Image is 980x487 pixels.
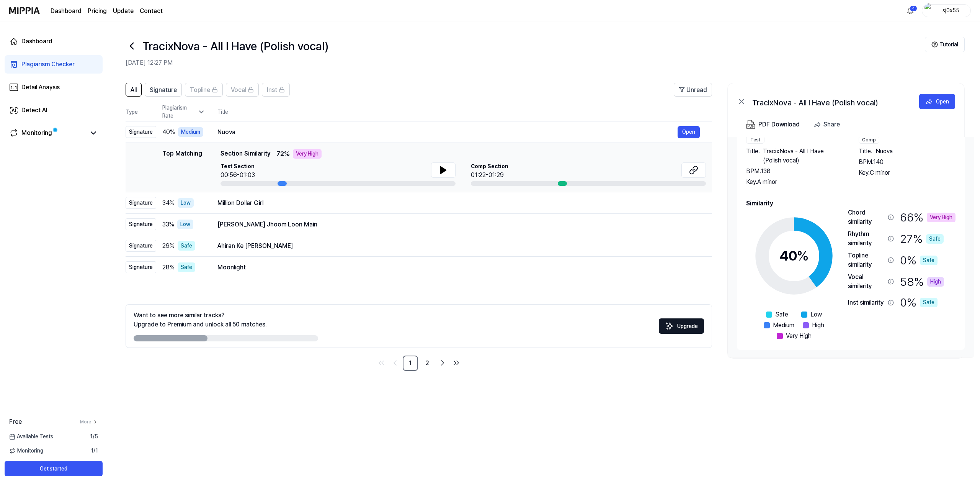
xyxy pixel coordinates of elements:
div: 40 [779,246,809,266]
a: Song InfoTestTitle.TracixNova - All I Have (Polish vocal)BPM.138Key.A minorCompTitle.NuovaBPM.140... [728,137,974,357]
a: Detect AI [5,101,103,120]
button: All [126,83,142,97]
span: Section Similarity [220,149,270,159]
div: Vocal similarity [848,272,885,291]
div: 58 % [900,272,944,291]
span: 1 / 5 [90,433,98,441]
div: Signature [126,240,156,252]
div: Detail Anaysis [21,83,60,92]
a: Go to next page [436,357,449,369]
a: Update [113,7,134,16]
span: Very High [786,331,812,341]
a: 1 [403,356,418,371]
div: Low [178,198,194,208]
div: [PERSON_NAME] Jhoom Loon Main [217,220,700,229]
button: Signature [145,83,182,97]
h2: Similarity [746,199,955,208]
button: Topline [185,83,223,97]
div: Comp [859,136,879,144]
div: Rhythm similarity [848,230,885,248]
img: 알림 [906,6,915,15]
div: Open [936,97,949,106]
div: Million Dollar Girl [217,198,700,208]
div: PDF Download [758,120,800,130]
div: Signature [126,261,156,273]
th: Title [217,103,712,121]
button: Inst [262,83,290,97]
div: 01:22-01:29 [471,171,508,180]
img: Sparkles [665,321,674,331]
nav: pagination [126,356,712,371]
span: Title . [859,147,872,156]
button: Vocal [226,83,259,97]
div: Safe [178,241,195,251]
div: Signature [126,126,156,138]
button: Upgrade [659,318,704,334]
button: Open [678,126,700,138]
a: 2 [420,356,435,371]
a: Monitoring [9,128,86,138]
div: sj0x55 [936,6,966,15]
div: Ahiran Ke [PERSON_NAME] [217,241,700,251]
span: Free [9,417,22,426]
div: Inst similarity [848,298,885,307]
a: Plagiarism Checker [5,55,103,74]
div: Signature [126,218,156,230]
span: Safe [775,310,788,319]
div: Safe [920,256,938,265]
div: Moonlight [217,263,700,272]
button: PDF Download [745,117,801,132]
div: Monitoring [21,128,52,138]
div: BPM. 140 [859,157,956,167]
button: profilesj0x55 [922,4,971,17]
span: Title . [746,147,760,165]
div: TracixNova - All I Have (Polish vocal) [752,97,905,106]
div: Detect AI [21,106,47,115]
a: Detail Anaysis [5,78,103,97]
span: High [812,321,824,330]
span: Test Section [220,162,255,171]
a: Go to previous page [389,357,401,369]
div: Plagiarism Checker [21,60,75,69]
span: Vocal [231,85,246,95]
div: Nuova [217,128,678,137]
div: Key. A minor [746,177,843,187]
div: Test [746,136,764,144]
button: 알림4 [904,5,916,17]
img: Help [931,41,938,48]
div: Plagiarism Rate [162,104,205,120]
button: Share [810,117,846,132]
a: Go to first page [375,357,387,369]
div: 27 % [900,230,944,248]
span: Inst [267,85,277,95]
a: Dashboard [51,7,82,16]
button: Open [919,94,955,109]
a: SparklesUpgrade [659,325,704,332]
div: 66 % [900,208,955,226]
h2: [DATE] 12:27 PM [126,58,925,67]
th: Type [126,103,156,121]
div: Very High [927,213,955,222]
div: Dashboard [21,37,52,46]
a: Pricing [88,7,107,16]
span: 29 % [162,241,175,251]
span: 1 / 1 [91,447,98,455]
span: Comp Section [471,162,508,171]
div: Very High [293,149,322,159]
div: Signature [126,197,156,209]
div: Low [177,220,193,229]
div: Topline similarity [848,251,885,269]
a: Dashboard [5,32,103,51]
a: Go to last page [450,357,462,369]
div: Want to see more similar tracks? Upgrade to Premium and unlock all 50 matches. [134,311,267,329]
span: % [797,248,809,264]
img: PDF Download [746,120,755,129]
img: profile [924,3,934,18]
span: 34 % [162,198,175,208]
span: 72 % [276,149,290,159]
span: Medium [773,321,794,330]
button: Tutorial [925,37,965,52]
div: Safe [926,234,944,244]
